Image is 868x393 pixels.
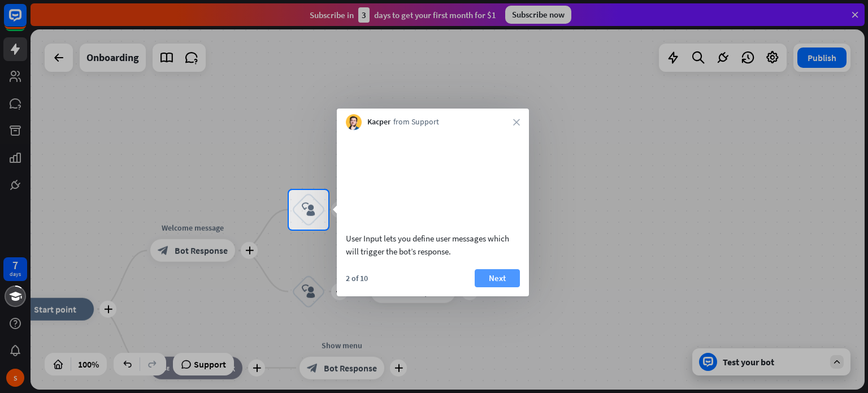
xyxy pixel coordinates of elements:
[367,116,390,128] span: Kacper
[346,232,520,258] div: User Input lets you define user messages which will trigger the bot’s response.
[513,119,520,126] i: close
[393,116,439,128] span: from Support
[9,5,43,38] button: Open LiveChat chat widget
[302,203,315,217] i: block_user_input
[346,273,368,283] div: 2 of 10
[475,269,520,287] button: Next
